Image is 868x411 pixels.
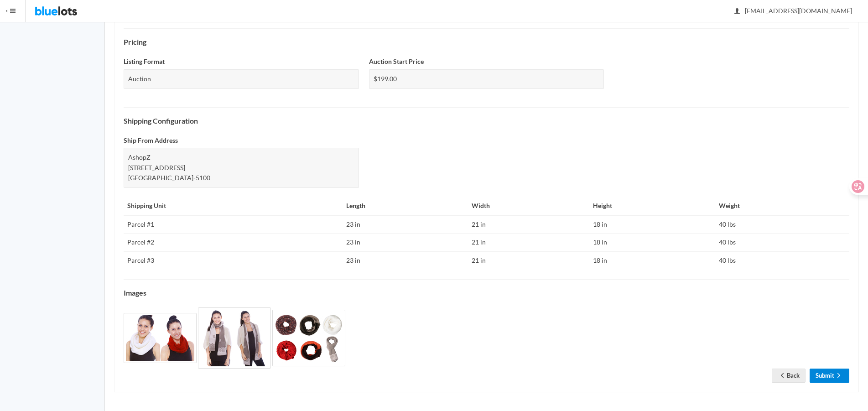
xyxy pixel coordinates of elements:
[124,117,849,125] h4: Shipping Configuration
[343,197,468,215] th: Length
[124,251,343,269] td: Parcel #3
[124,289,849,297] h4: Images
[124,135,178,146] label: Ship From Address
[733,7,742,16] ion-icon: person
[124,313,197,363] img: 7a6dc5c4-d532-4a95-bb3e-95d1d48a89fd-1697094431.jpg
[772,369,806,383] a: arrow backBack
[124,69,359,89] div: Auction
[343,251,468,269] td: 23 in
[272,310,345,366] img: e4cbb91f-2374-479b-8f57-6f6bc62dd760-1697094433.jpg
[198,307,271,369] img: f4a6feff-adc1-4eaf-b69f-09893845d0e6-1697094432.jpg
[369,69,604,89] div: $199.00
[468,251,589,269] td: 21 in
[343,215,468,234] td: 23 in
[589,215,715,234] td: 18 in
[834,372,843,380] ion-icon: arrow forward
[778,372,787,380] ion-icon: arrow back
[343,234,468,252] td: 23 in
[735,7,852,15] span: [EMAIL_ADDRESS][DOMAIN_NAME]
[124,38,849,46] h4: Pricing
[810,369,849,383] a: Submitarrow forward
[715,251,849,269] td: 40 lbs
[468,215,589,234] td: 21 in
[369,57,424,67] label: Auction Start Price
[124,57,165,67] label: Listing Format
[715,215,849,234] td: 40 lbs
[715,197,849,215] th: Weight
[124,197,343,215] th: Shipping Unit
[589,197,715,215] th: Height
[124,215,343,234] td: Parcel #1
[468,234,589,252] td: 21 in
[589,234,715,252] td: 18 in
[715,234,849,252] td: 40 lbs
[589,251,715,269] td: 18 in
[124,148,359,188] div: AshopZ [STREET_ADDRESS] [GEOGRAPHIC_DATA]-5100
[124,234,343,252] td: Parcel #2
[468,197,589,215] th: Width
